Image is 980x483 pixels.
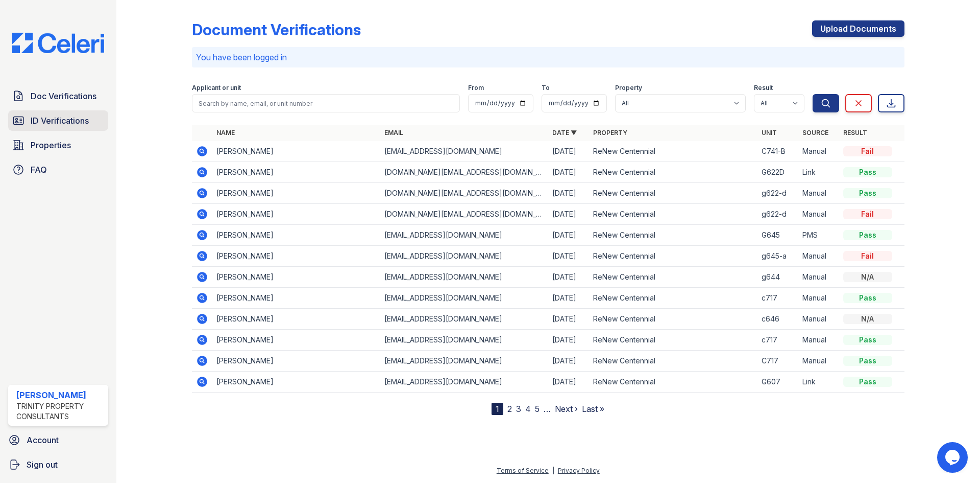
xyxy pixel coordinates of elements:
label: To [542,84,550,92]
div: N/A [843,272,892,282]
td: [EMAIL_ADDRESS][DOMAIN_NAME] [380,141,548,162]
td: ReNew Centennial [589,204,757,225]
td: [PERSON_NAME] [212,183,380,204]
td: ReNew Centennial [589,288,757,309]
td: C717 [757,351,798,372]
a: 2 [507,404,512,414]
a: Source [802,129,828,136]
td: [PERSON_NAME] [212,330,380,351]
td: g622-d [757,183,798,204]
td: Link [798,372,839,393]
td: C741-B [757,141,798,162]
a: Next › [555,404,578,414]
a: ID Verifications [8,110,108,131]
div: 1 [492,403,503,415]
td: Link [798,162,839,183]
td: [EMAIL_ADDRESS][DOMAIN_NAME] [380,246,548,267]
td: ReNew Centennial [589,309,757,330]
td: [PERSON_NAME] [212,267,380,288]
div: Pass [843,335,892,345]
span: Account [27,434,59,446]
td: [PERSON_NAME] [212,372,380,393]
a: Privacy Policy [558,467,600,474]
td: [EMAIL_ADDRESS][DOMAIN_NAME] [380,288,548,309]
td: [DATE] [548,204,589,225]
td: [DATE] [548,372,589,393]
span: Sign out [27,458,58,471]
td: [DATE] [548,183,589,204]
td: [EMAIL_ADDRESS][DOMAIN_NAME] [380,267,548,288]
span: … [544,403,551,415]
div: | [552,467,554,474]
div: Pass [843,293,892,303]
div: Pass [843,167,892,177]
td: Manual [798,141,839,162]
td: ReNew Centennial [589,141,757,162]
td: PMS [798,225,839,246]
a: Property [593,129,627,136]
td: ReNew Centennial [589,372,757,393]
td: g622-d [757,204,798,225]
a: Terms of Service [497,467,549,474]
td: [DATE] [548,288,589,309]
a: Date ▼ [552,129,577,136]
label: Property [615,84,642,92]
td: Manual [798,309,839,330]
div: Document Verifications [192,20,361,39]
td: G645 [757,225,798,246]
td: Manual [798,267,839,288]
td: [DATE] [548,246,589,267]
td: [DATE] [548,267,589,288]
td: [DATE] [548,330,589,351]
td: [DATE] [548,225,589,246]
td: [EMAIL_ADDRESS][DOMAIN_NAME] [380,351,548,372]
td: Manual [798,288,839,309]
td: ReNew Centennial [589,351,757,372]
p: You have been logged in [196,51,900,63]
a: Properties [8,135,108,155]
td: [PERSON_NAME] [212,162,380,183]
a: Upload Documents [812,20,904,37]
span: ID Verifications [31,114,89,127]
td: [PERSON_NAME] [212,204,380,225]
td: [DOMAIN_NAME][EMAIL_ADDRESS][DOMAIN_NAME] [380,183,548,204]
label: Result [754,84,773,92]
a: Sign out [4,454,112,475]
div: Fail [843,209,892,219]
a: 5 [535,404,540,414]
a: 4 [525,404,531,414]
a: Account [4,430,112,450]
span: FAQ [31,164,47,176]
td: [EMAIL_ADDRESS][DOMAIN_NAME] [380,225,548,246]
td: [DOMAIN_NAME][EMAIL_ADDRESS][DOMAIN_NAME] [380,204,548,225]
td: [PERSON_NAME] [212,141,380,162]
td: [DOMAIN_NAME][EMAIL_ADDRESS][DOMAIN_NAME] [380,162,548,183]
td: g644 [757,267,798,288]
span: Doc Verifications [31,90,96,102]
td: c717 [757,330,798,351]
iframe: chat widget [937,442,970,473]
td: Manual [798,351,839,372]
td: Manual [798,330,839,351]
div: Pass [843,377,892,387]
img: CE_Logo_Blue-a8612792a0a2168367f1c8372b55b34899dd931a85d93a1a3d3e32e68fde9ad4.png [4,33,112,53]
td: [PERSON_NAME] [212,246,380,267]
div: Fail [843,146,892,156]
td: G622D [757,162,798,183]
td: Manual [798,204,839,225]
div: [PERSON_NAME] [16,389,104,401]
div: Pass [843,356,892,366]
label: Applicant or unit [192,84,241,92]
td: ReNew Centennial [589,225,757,246]
td: c646 [757,309,798,330]
td: G607 [757,372,798,393]
td: [PERSON_NAME] [212,288,380,309]
td: [DATE] [548,309,589,330]
a: Unit [762,129,777,136]
td: [EMAIL_ADDRESS][DOMAIN_NAME] [380,330,548,351]
td: Manual [798,246,839,267]
td: [DATE] [548,162,589,183]
a: Email [384,129,403,136]
div: Pass [843,188,892,198]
